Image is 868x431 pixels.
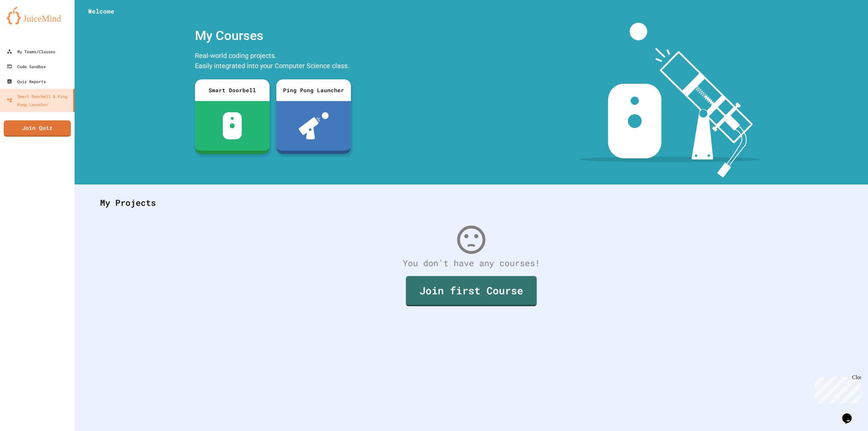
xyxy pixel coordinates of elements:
[7,92,71,109] div: Smart Doorbell & Ping Pong Launcher
[7,77,46,85] div: Quiz Reports
[276,79,351,101] div: Ping Pong Launcher
[3,3,47,43] div: Chat with us now!Close
[7,62,46,71] div: Code Sandbox
[840,404,861,424] iframe: chat widget
[192,49,354,74] div: Real-world coding projects. Easily integrated into your Computer Science class.
[195,79,270,101] div: Smart Doorbell
[192,23,354,49] div: My Courses
[579,23,761,178] img: banner-image-my-projects.png
[223,112,242,139] img: sdb-white.svg
[93,190,849,216] div: My Projects
[299,112,329,139] img: ppl-with-ball.png
[4,120,71,137] a: Join Quiz
[7,7,68,24] img: logo-orange.svg
[93,257,849,270] div: You don't have any courses!
[406,276,537,306] a: Join first Course
[7,47,55,56] div: My Teams/Classes
[812,374,861,403] iframe: chat widget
